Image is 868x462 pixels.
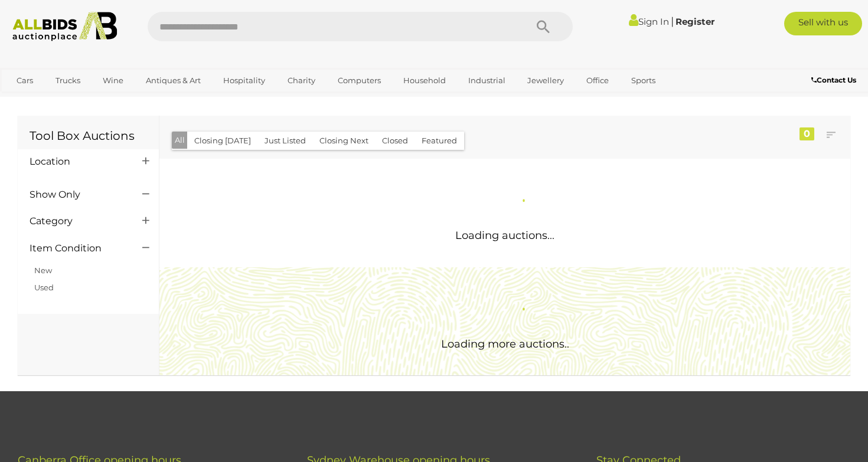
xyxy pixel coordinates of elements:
[676,16,714,27] a: Register
[375,132,415,150] button: Closed
[30,243,125,254] h4: Item Condition
[34,283,54,292] a: Used
[34,266,52,275] a: New
[441,338,569,350] span: Loading more auctions..
[624,71,663,90] a: Sports
[811,76,856,84] b: Contact Us
[520,71,572,90] a: Jewellery
[30,129,147,142] h1: Tool Box Auctions
[6,12,123,41] img: Allbids.com.au
[629,16,669,27] a: Sign In
[396,71,453,90] a: Household
[30,216,125,227] h4: Category
[671,15,674,28] span: |
[811,74,859,87] a: Contact Us
[48,71,88,90] a: Trucks
[9,71,41,90] a: Cars
[172,132,188,149] button: All
[9,90,108,110] a: [GEOGRAPHIC_DATA]
[461,71,513,90] a: Industrial
[30,189,125,200] h4: Show Only
[216,71,273,90] a: Hospitality
[187,132,258,150] button: Closing [DATE]
[30,156,125,167] h4: Location
[784,12,862,35] a: Sell with us
[280,71,323,90] a: Charity
[95,71,131,90] a: Wine
[415,132,464,150] button: Featured
[514,12,573,41] button: Search
[312,132,376,150] button: Closing Next
[455,229,554,242] span: Loading auctions...
[579,71,616,90] a: Office
[800,127,814,140] div: 0
[330,71,389,90] a: Computers
[138,71,208,90] a: Antiques & Art
[257,132,313,150] button: Just Listed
